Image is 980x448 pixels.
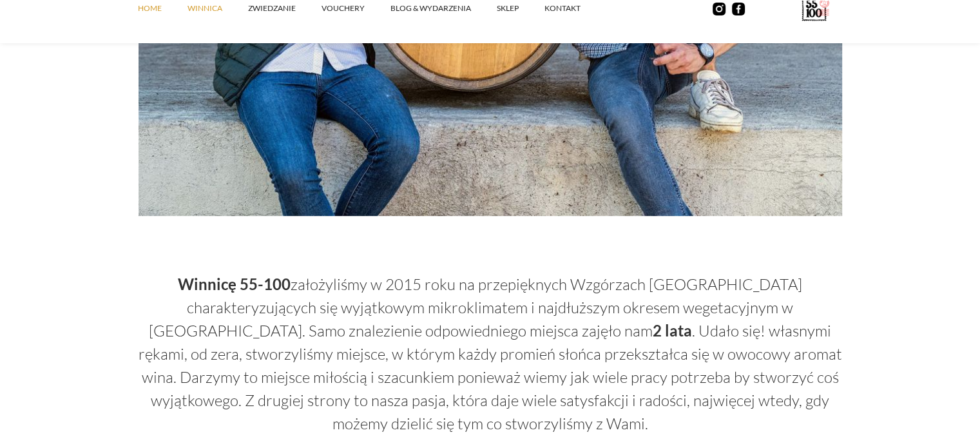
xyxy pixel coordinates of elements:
strong: Winnicę 55-100 [178,275,291,293]
strong: 2 lata [653,321,692,340]
p: założyliśmy w 2015 roku na przepięknych Wzgórzach [GEOGRAPHIC_DATA] charakteryzujących się wyjątk... [139,273,842,435]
